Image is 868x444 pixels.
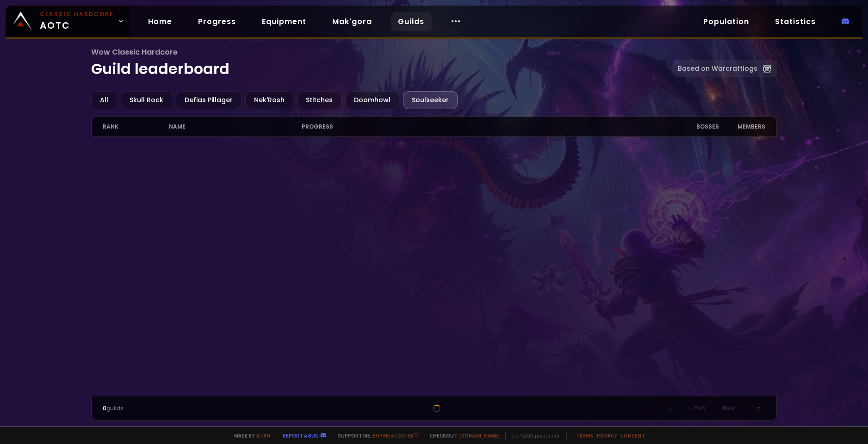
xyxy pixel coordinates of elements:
[91,46,672,58] span: Wow Classic Hardcore
[169,117,301,136] div: name
[620,432,645,439] a: Consent
[666,117,719,136] div: Bosses
[696,12,756,31] a: Population
[768,12,823,31] a: Statistics
[763,65,771,73] img: Warcraftlog
[302,117,666,136] div: progress
[391,12,432,31] a: Guilds
[345,91,399,109] div: Doomhowl
[505,432,561,439] span: v. d752d5 - production
[103,404,268,413] div: guilds
[103,117,169,136] div: rank
[297,91,341,109] div: Stitches
[229,432,270,439] span: Made by
[40,10,114,18] small: Classic Hardcore
[121,91,172,109] div: Skull Rock
[176,91,242,109] div: Defias Pillager
[672,60,777,77] a: Based on Warcraftlogs
[332,432,418,439] span: Support me,
[103,404,106,412] span: 0
[245,91,293,109] div: Nek'Rosh
[424,432,500,439] span: Checkout
[325,12,379,31] a: Mak'gora
[694,404,706,412] span: Prev
[459,432,500,439] a: [DOMAIN_NAME]
[191,12,243,31] a: Progress
[283,432,319,439] a: Report a bug
[597,432,617,439] a: Privacy
[91,46,672,80] h1: Guild leaderboard
[141,12,180,31] a: Home
[719,117,765,136] div: members
[91,91,117,109] div: All
[256,432,270,439] a: a fan
[40,10,114,32] span: AOTC
[403,91,458,109] div: Soulseeker
[576,432,593,439] a: Terms
[372,432,418,439] a: Buy me a coffee
[254,12,314,31] a: Equipment
[6,6,130,37] a: Classic HardcoreAOTC
[723,404,736,412] span: Next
